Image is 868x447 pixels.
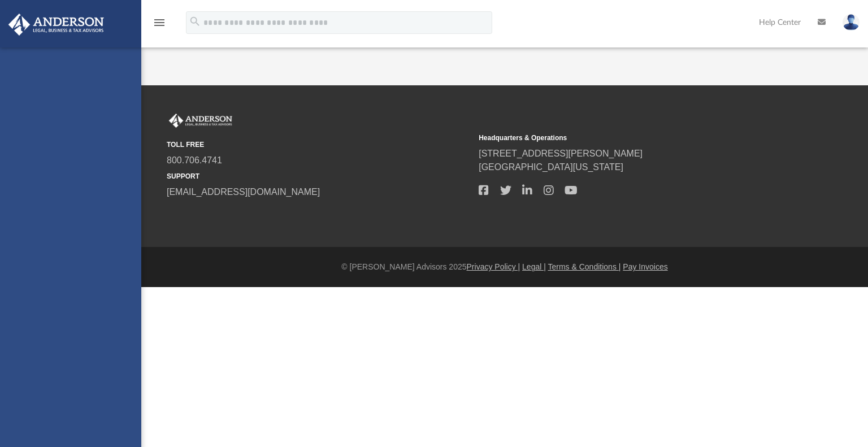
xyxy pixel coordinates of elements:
a: Terms & Conditions | [548,262,621,271]
small: SUPPORT [167,171,471,181]
i: search [189,15,201,28]
img: User Pic [843,14,860,31]
i: menu [153,16,166,29]
a: [STREET_ADDRESS][PERSON_NAME] [479,149,643,158]
a: 800.706.4741 [167,155,222,165]
div: © [PERSON_NAME] Advisors 2025 [141,261,868,273]
a: [EMAIL_ADDRESS][DOMAIN_NAME] [167,187,320,197]
img: Anderson Advisors Platinum Portal [5,14,107,36]
small: TOLL FREE [167,140,471,150]
a: Pay Invoices [623,262,667,271]
a: Privacy Policy | [467,262,520,271]
a: menu [153,21,166,29]
a: Legal | [522,262,546,271]
img: Anderson Advisors Platinum Portal [167,114,235,128]
a: [GEOGRAPHIC_DATA][US_STATE] [479,162,623,172]
small: Headquarters & Operations [479,133,783,143]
